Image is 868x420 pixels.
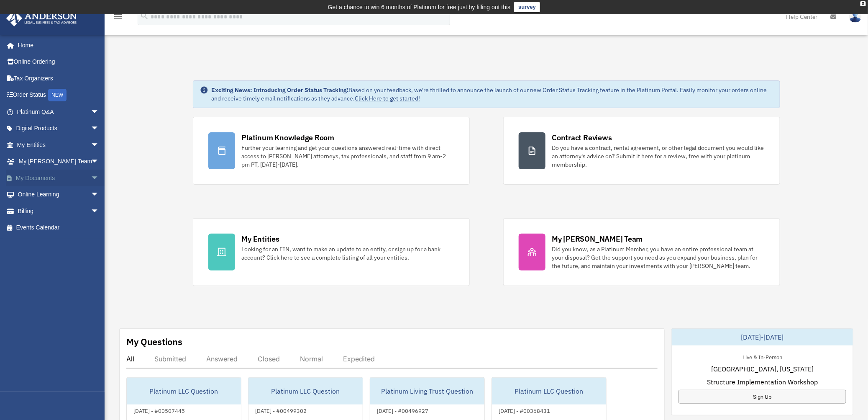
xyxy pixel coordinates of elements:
[113,12,123,22] i: menu
[492,378,606,405] div: Platinum LLC Question
[242,144,454,169] div: Further your learning and get your questions answered real-time with direct access to [PERSON_NAM...
[707,377,818,387] span: Structure Implementation Workshop
[91,120,108,137] span: arrow_drop_down
[736,352,789,361] div: Live & In-Person
[6,70,112,87] a: Tax Organizers
[193,117,470,185] a: Platinum Knowledge Room Further your learning and get your questions answered real-time with dire...
[126,335,182,348] div: My Questions
[48,89,67,101] div: NEW
[248,378,363,405] div: Platinum LLC Question
[849,10,862,23] img: User Pic
[6,37,108,54] a: Home
[242,132,335,143] div: Platinum Knowledge Room
[6,153,112,170] a: My [PERSON_NAME] Teamarrow_drop_down
[679,390,846,404] a: Sign Up
[6,87,112,104] a: Order StatusNEW
[6,137,112,153] a: My Entitiesarrow_drop_down
[328,2,511,12] div: Get a chance to win 6 months of Platinum for free just by filling out this
[91,153,108,170] span: arrow_drop_down
[242,245,454,262] div: Looking for an EIN, want to make an update to an entity, or sign up for a bank account? Click her...
[4,10,79,26] img: Anderson Advisors Platinum Portal
[6,103,112,120] a: Platinum Q&Aarrow_drop_down
[492,406,557,415] div: [DATE] - #00368431
[343,355,375,363] div: Expedited
[503,117,780,185] a: Contract Reviews Do you have a contract, rental agreement, or other legal document you would like...
[6,203,112,219] a: Billingarrow_drop_down
[127,378,241,405] div: Platinum LLC Question
[6,54,112,70] a: Online Ordering
[126,355,134,363] div: All
[552,132,612,143] div: Contract Reviews
[206,355,238,363] div: Answered
[113,15,123,22] a: menu
[6,186,112,203] a: Online Learningarrow_drop_down
[91,203,108,220] span: arrow_drop_down
[6,219,112,236] a: Events Calendar
[91,186,108,204] span: arrow_drop_down
[154,355,186,363] div: Submitted
[552,245,765,270] div: Did you know, as a Platinum Member, you have an entire professional team at your disposal? Get th...
[91,137,108,154] span: arrow_drop_down
[300,355,323,363] div: Normal
[370,406,435,415] div: [DATE] - #00496927
[672,329,853,345] div: [DATE]-[DATE]
[711,364,814,374] span: [GEOGRAPHIC_DATA], [US_STATE]
[6,170,112,186] a: My Documentsarrow_drop_down
[552,234,643,244] div: My [PERSON_NAME] Team
[91,103,108,121] span: arrow_drop_down
[860,1,866,6] div: close
[6,120,112,137] a: Digital Productsarrow_drop_down
[370,378,484,405] div: Platinum Living Trust Question
[552,144,765,169] div: Do you have a contract, rental agreement, or other legal document you would like an attorney's ad...
[355,95,420,102] a: Click Here to get started!
[514,2,540,12] a: survey
[91,170,108,187] span: arrow_drop_down
[193,218,470,286] a: My Entities Looking for an EIN, want to make an update to an entity, or sign up for a bank accoun...
[140,11,149,21] i: search
[127,406,192,415] div: [DATE] - #00507445
[212,86,349,94] strong: Exciting News: Introducing Order Status Tracking!
[258,355,280,363] div: Closed
[212,86,773,103] div: Based on your feedback, we're thrilled to announce the launch of our new Order Status Tracking fe...
[248,406,313,415] div: [DATE] - #00499302
[503,218,780,286] a: My [PERSON_NAME] Team Did you know, as a Platinum Member, you have an entire professional team at...
[242,234,279,244] div: My Entities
